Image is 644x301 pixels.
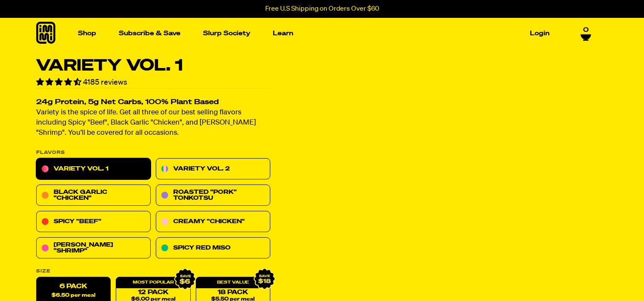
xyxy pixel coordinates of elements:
[36,58,270,74] h1: Variety Vol. 1
[115,27,184,40] a: Subscribe & Save
[36,238,151,259] a: [PERSON_NAME] "Shrimp"
[74,18,553,49] nav: Main navigation
[156,185,270,206] a: Roasted "Pork" Tonkotsu
[52,293,95,298] span: $6.50 per meal
[74,27,100,40] a: Shop
[36,185,151,206] a: Black Garlic "Chicken"
[583,26,589,34] span: 0
[83,79,127,86] span: 4185 reviews
[36,79,83,86] span: 4.55 stars
[269,27,297,40] a: Learn
[36,108,270,139] p: Variety is the spice of life. Get all three of our best selling flavors including Spicy "Beef", B...
[36,159,151,180] a: Variety Vol. 1
[200,27,254,40] a: Slurp Society
[36,269,270,274] label: Size
[527,27,553,40] a: Login
[156,159,270,180] a: Variety Vol. 2
[581,26,591,41] a: 0
[156,211,270,233] a: Creamy "Chicken"
[36,150,270,155] p: Flavors
[36,99,270,106] h2: 24g Protein, 5g Net Carbs, 100% Plant Based
[265,5,379,13] p: Free U.S Shipping on Orders Over $60
[156,238,270,259] a: Spicy Red Miso
[36,211,151,233] a: Spicy "Beef"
